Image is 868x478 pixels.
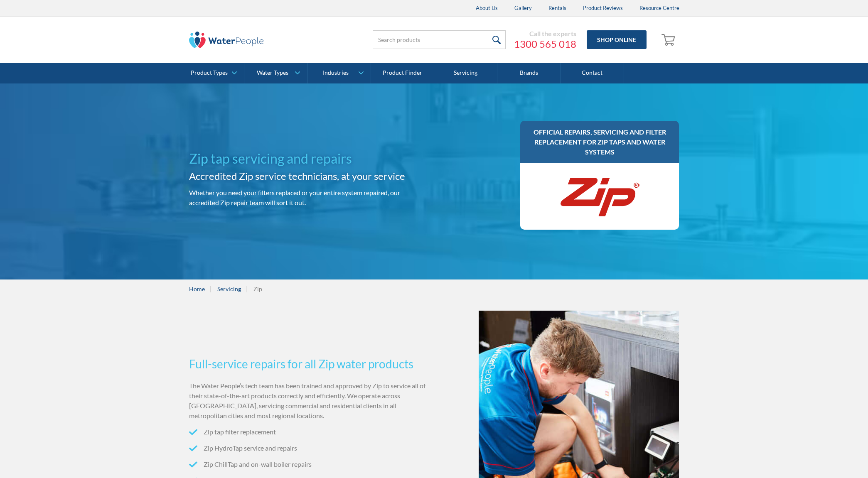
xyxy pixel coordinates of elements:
[497,63,561,83] a: Brands
[189,381,431,421] p: The Water People’s tech team has been trained and approved by Zip to service all of their state-o...
[514,29,576,38] div: Call the experts
[514,38,576,50] a: 1300 565 018
[189,284,205,293] a: Home
[209,284,213,294] div: |
[189,427,431,437] li: Zip tap filter replacement
[189,149,431,169] h1: Zip tap servicing and repairs
[561,63,624,83] a: Contact
[529,127,671,157] h3: Official repairs, servicing and filter replacement for Zip taps and water systems
[189,355,431,373] h3: Full-service repairs for all Zip water products
[189,188,431,208] p: Whether you need your filters replaced or your entire system repaired, our accredited Zip repair ...
[434,63,497,83] a: Servicing
[244,63,307,83] a: Water Types
[245,284,249,294] div: |
[189,32,264,48] img: The Water People
[217,284,241,293] a: Servicing
[307,63,370,83] a: Industries
[189,459,431,469] li: Zip ChillTap and on-wall boiler repairs
[189,443,431,453] li: Zip HydroTap service and repairs
[191,69,228,76] div: Product Types
[181,63,244,83] a: Product Types
[659,30,679,50] a: Open cart
[587,30,647,49] a: Shop Online
[189,169,431,184] h2: Accredited Zip service technicians, at your service
[257,69,288,76] div: Water Types
[323,69,349,76] div: Industries
[371,63,434,83] a: Product Finder
[253,284,262,293] div: Zip
[373,30,506,49] input: Search products
[661,33,677,46] img: shopping cart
